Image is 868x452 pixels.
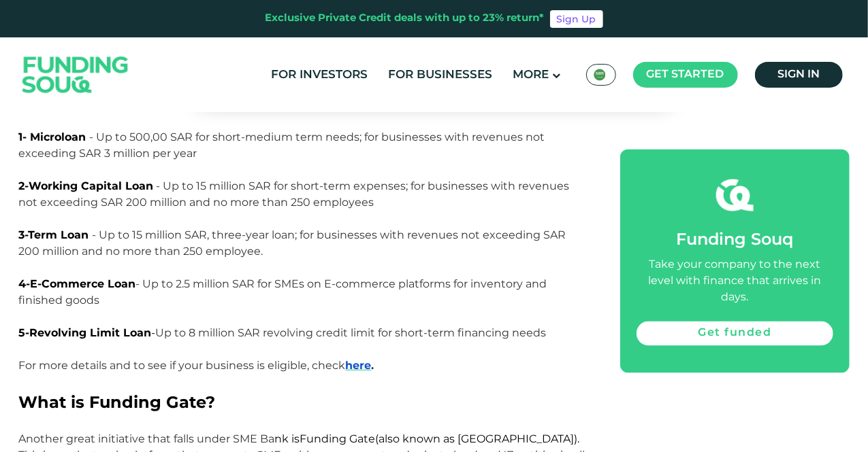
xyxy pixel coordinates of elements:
[716,177,754,214] img: fsicon
[19,392,216,412] span: What is Funding Gate?
[30,326,156,339] span: -
[30,326,152,339] strong: Revolving Limit Loan
[372,359,374,372] span: .
[637,321,833,346] a: Get funded
[275,432,300,445] span: nk is
[550,10,603,28] a: Sign Up
[19,179,29,192] span: 2-
[19,228,566,258] span: - Up to 15 million SAR, three-year loan; for businesses with revenues not exceeding SAR 200 milli...
[19,277,31,290] span: 4-
[19,131,86,143] span: 1- Microloan
[513,69,549,81] span: More
[29,179,154,192] strong: Working Capital Loan
[30,326,547,339] span: Up to 8 million SAR revolving credit limit for short-term financing needs
[19,179,570,209] span: - Up to 15 million SAR for short-term expenses; for businesses with revenues not exceeding SAR 20...
[300,432,376,445] span: Funding Gate
[19,432,300,445] span: Another great initiative that falls under SME Ba
[19,228,89,241] span: 3-Term Loan
[19,359,346,372] span: For more details and to see if your business is eligible, check
[385,64,496,86] a: For Businesses
[676,233,793,249] span: Funding Souq
[777,69,820,80] span: Sign in
[594,69,606,81] img: SA Flag
[31,277,136,290] strong: E-Commerce Loan
[19,131,548,160] span: - Up to 500,00 SAR for short-medium term needs; for businesses with revenues not exceeding SAR 3 ...
[268,64,372,86] a: For Investors
[19,326,30,339] span: 5-
[19,277,547,307] span: - Up to 2.5 million SAR for SMEs on E-commerce platforms for inventory and finished goods
[637,258,833,307] div: Take your company to the next level with finance that arrives in days.
[346,359,372,372] a: here
[755,62,843,88] a: Sign in
[647,69,724,80] span: Get started
[266,11,545,27] div: Exclusive Private Credit deals with up to 23% return*
[9,41,142,109] img: Logo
